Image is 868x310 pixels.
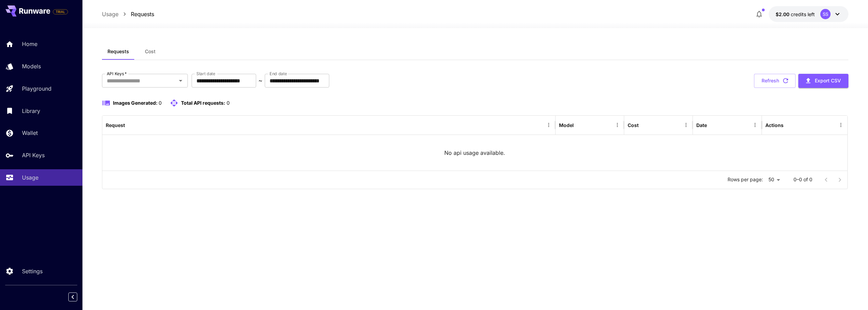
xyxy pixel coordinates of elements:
span: Total API requests: [181,100,225,106]
button: Export CSV [798,74,848,88]
button: Collapse sidebar [68,292,77,301]
button: Sort [639,120,649,130]
p: Playground [22,84,52,93]
span: $2.00 [776,11,791,17]
p: Models [22,62,41,70]
span: Cost [145,48,156,55]
button: Sort [574,120,584,130]
p: 0–0 of 0 [793,176,812,183]
button: Menu [681,120,691,130]
p: Home [22,40,37,48]
p: No api usage available. [444,149,505,157]
label: End date [270,71,287,77]
button: Menu [750,120,760,130]
p: ~ [259,77,262,85]
button: Menu [836,120,846,130]
span: Add your payment card to enable full platform functionality. [53,8,68,16]
span: Requests [107,48,129,55]
div: Collapse sidebar [73,291,82,303]
span: 0 [159,100,162,106]
div: Cost [628,122,639,128]
p: Library [22,107,40,115]
span: 0 [227,100,230,106]
div: 50 [766,175,783,185]
button: $2.00SS [769,6,848,22]
p: Usage [22,173,38,182]
a: Requests [131,10,154,18]
span: TRIAL [53,9,68,14]
p: API Keys [22,151,45,159]
label: Start date [196,71,215,77]
nav: breadcrumb [102,10,154,18]
button: Open [176,76,185,85]
button: Sort [126,120,135,130]
div: Request [106,122,125,128]
div: $2.00 [776,11,815,18]
div: Date [696,122,707,128]
label: API Keys [107,71,127,77]
button: Refresh [754,74,796,88]
div: Model [559,122,574,128]
button: Menu [544,120,553,130]
span: credits left [791,11,815,17]
div: SS [820,9,831,19]
p: Settings [22,267,43,275]
div: Actions [765,122,784,128]
span: Images Generated: [113,100,158,106]
p: Rows per page: [728,176,763,183]
button: Menu [613,120,622,130]
p: Wallet [22,129,38,137]
button: Sort [708,120,717,130]
a: Usage [102,10,118,18]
